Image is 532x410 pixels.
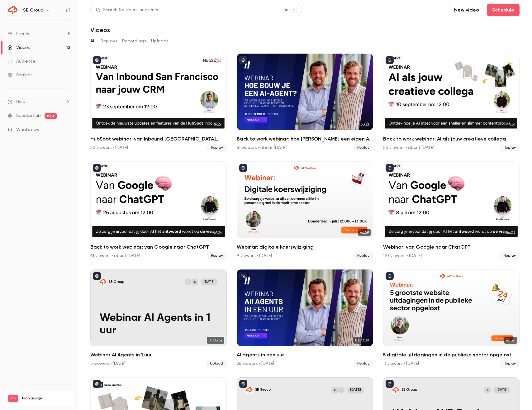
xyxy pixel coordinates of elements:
[191,278,198,286] div: S
[504,337,517,344] span: 48:26
[90,269,227,367] li: Webinar AI Agents in 1 uur
[494,387,511,393] span: [DATE]
[383,269,520,367] li: 5 digitale uitdagingen in de publieke sector opgelost
[383,243,520,251] h2: Webinar: van Google naar ChatGPT
[90,145,128,151] div: 30 viewers • [DATE]
[207,144,227,151] span: Replay
[383,360,419,367] div: 11 viewers • [DATE]
[237,145,287,151] div: 61 viewers • about [DATE]
[109,280,124,284] p: SB Group
[449,4,484,16] button: New video
[93,272,101,280] button: published
[255,388,271,392] p: SB Group
[7,98,70,105] li: help-dropdown-opener
[206,360,227,367] span: Upload
[500,144,520,151] span: Replay
[100,36,117,46] button: Replays
[239,272,247,280] button: unpublished
[484,386,491,394] div: S
[93,164,101,172] button: published
[90,4,520,406] section: Videos
[353,337,371,344] span: 01:03:39
[237,54,373,151] li: Back to work webinar: hoe bouw je een eigen AI agent?
[505,121,517,128] span: 44:51
[237,360,274,367] div: 26 viewers • [DATE]
[8,5,18,15] img: SB Group
[487,4,520,16] button: Schedule
[90,360,126,367] div: 5 viewers • [DATE]
[347,387,364,393] span: [DATE]
[63,127,70,133] iframe: Noticeable Trigger
[237,135,373,143] h2: Back to work webinar: hoe [PERSON_NAME] een eigen AI agent?
[211,229,224,236] span: 47:04
[7,45,30,51] div: Videos
[90,269,227,367] a: Webinar AI Agents in 1 uurSB GroupSR[DATE]Webinar AI Agents in 1 uur01:03:32Webinar AI Agents in ...
[96,7,158,13] div: Search for videos or events
[383,351,520,359] h2: 5 digitale uitdagingen in de publieke sector opgelost
[337,386,345,394] div: S
[383,135,520,143] h2: Back to work webinar: AI als jouw creatieve collega
[383,269,520,367] a: 48:265 digitale uitdagingen in de publieke sector opgelost11 viewers • [DATE]Replay
[401,388,417,392] p: SB Group
[93,380,101,388] button: published
[90,36,95,46] button: All
[246,387,253,393] img: Webinar 2DIGITS Digitale Transformatie
[239,380,247,388] button: published
[45,113,57,119] span: new
[90,253,140,259] div: 61 viewers • about [DATE]
[237,161,373,259] li: Webinar: digitale koerswijziging
[100,279,107,285] img: Webinar AI Agents in 1 uur
[500,360,520,367] span: Replay
[207,252,227,260] span: Replay
[207,337,224,344] span: 01:03:32
[23,7,43,13] h6: SB Group
[239,56,247,64] button: published
[90,351,227,359] h2: Webinar AI Agents in 1 uur
[90,161,227,259] a: 47:04Back to work webinar: van Google naar ChatGPT61 viewers • about [DATE]Replay
[90,243,227,251] h2: Back to work webinar: van Google naar ChatGPT
[237,269,373,367] a: 01:03:39AI agents in een uur26 viewers • [DATE]Replay
[331,386,339,394] div: S
[237,351,373,359] h2: AI agents in een uur
[90,54,227,151] li: HubSpot webinar: van Inbound San Francisco naar jouw CRM
[201,279,218,285] span: [DATE]
[185,278,192,286] div: R
[90,54,227,151] a: 56:51HubSpot webinar: van Inbound [GEOGRAPHIC_DATA][PERSON_NAME] jouw CRM30 viewers • [DATE]Replay
[386,272,394,280] button: published
[239,164,247,172] button: published
[237,54,373,151] a: 53:21Back to work webinar: hoe [PERSON_NAME] een eigen AI agent?61 viewers • about [DATE]Replay
[383,54,520,151] li: Back to work webinar: AI als jouw creatieve collega
[8,395,18,402] span: Pro
[7,31,29,37] div: Events
[383,253,422,259] div: 110 viewers • [DATE]
[386,56,394,64] button: published
[354,252,373,260] span: Replay
[383,145,434,151] div: 55 viewers • about [DATE]
[383,161,520,259] a: 56:03Webinar: van Google naar ChatGPT110 viewers • [DATE]Replay
[237,161,373,259] a: 46:59Webinar: digitale koerswijziging9 viewers • [DATE]Replay
[7,72,32,78] div: Settings
[386,164,394,172] button: published
[16,126,40,133] span: What's new
[386,380,394,388] button: published
[354,144,373,151] span: Replay
[359,121,371,128] span: 53:21
[237,243,373,251] h2: Webinar: digitale koerswijziging
[237,269,373,367] li: AI agents in een uur
[22,396,70,401] span: Plan usage
[383,161,520,259] li: Webinar: van Google naar ChatGPT
[500,252,520,260] span: Replay
[7,58,35,64] div: Audience
[237,253,272,259] div: 9 viewers • [DATE]
[16,112,41,119] a: SpeakerHub
[90,135,227,143] h2: HubSpot webinar: van Inbound [GEOGRAPHIC_DATA][PERSON_NAME] jouw CRM
[16,98,25,105] span: Help
[354,360,373,367] span: Replay
[100,312,218,337] p: Webinar AI Agents in 1 uur
[358,229,371,236] span: 46:59
[151,36,169,46] button: Uploads
[392,387,399,393] img: Webinar WP Brothers - Digitale Toegankelijkheid
[212,121,224,128] span: 56:51
[93,56,101,64] button: published
[122,36,146,46] button: Recordings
